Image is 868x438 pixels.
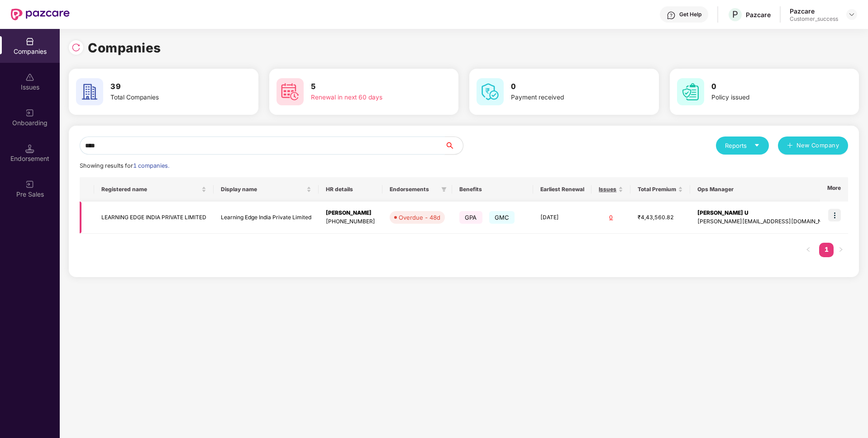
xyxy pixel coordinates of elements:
span: filter [441,187,447,192]
img: svg+xml;base64,PHN2ZyBpZD0iSXNzdWVzX2Rpc2FibGVkIiB4bWxucz0iaHR0cDovL3d3dy53My5vcmcvMjAwMC9zdmciIH... [25,73,34,82]
h1: Companies [88,38,161,58]
img: svg+xml;base64,PHN2ZyB4bWxucz0iaHR0cDovL3d3dy53My5vcmcvMjAwMC9zdmciIHdpZHRoPSI2MCIgaGVpZ2h0PSI2MC... [677,78,704,105]
div: [PERSON_NAME][EMAIL_ADDRESS][DOMAIN_NAME] [697,217,836,226]
th: Earliest Renewal [533,177,591,202]
td: LEARNING EDGE INDIA PRIVATE LIMITED [94,202,214,234]
div: Policy issued [711,93,825,103]
button: search [444,137,463,155]
td: Learning Edge India Private Limited [214,202,319,234]
img: svg+xml;base64,PHN2ZyB3aWR0aD0iMjAiIGhlaWdodD0iMjAiIHZpZXdCb3g9IjAgMCAyMCAyMCIgZmlsbD0ibm9uZSIgeG... [25,180,34,189]
span: P [732,9,738,20]
li: 1 [819,243,834,257]
button: plusNew Company [778,137,848,155]
div: 0 [599,213,623,222]
img: svg+xml;base64,PHN2ZyB4bWxucz0iaHR0cDovL3d3dy53My5vcmcvMjAwMC9zdmciIHdpZHRoPSI2MCIgaGVpZ2h0PSI2MC... [277,78,304,105]
th: Display name [214,177,319,202]
span: right [838,247,844,252]
div: ₹4,43,560.82 [638,213,683,222]
img: svg+xml;base64,PHN2ZyB3aWR0aD0iMTQuNSIgaGVpZ2h0PSIxNC41IiB2aWV3Qm94PSIwIDAgMTYgMTYiIGZpbGw9Im5vbm... [25,144,34,153]
span: GPA [459,211,482,224]
span: New Company [796,141,839,150]
span: Issues [599,186,616,193]
th: HR details [319,177,382,202]
img: svg+xml;base64,PHN2ZyB3aWR0aD0iMjAiIGhlaWdodD0iMjAiIHZpZXdCb3g9IjAgMCAyMCAyMCIgZmlsbD0ibm9uZSIgeG... [25,108,34,118]
img: icon [828,209,841,221]
th: Registered name [94,177,214,202]
th: Benefits [452,177,533,202]
button: right [834,243,848,257]
div: Pazcare [746,10,771,19]
img: svg+xml;base64,PHN2ZyBpZD0iSGVscC0zMngzMiIgeG1sbnM9Imh0dHA6Ly93d3cudzMub3JnLzIwMDAvc3ZnIiB3aWR0aD... [667,11,676,20]
span: caret-down [754,142,760,148]
span: Ops Manager [697,186,829,193]
th: Total Premium [630,177,690,202]
li: Next Page [834,243,848,257]
span: Registered name [101,186,200,193]
th: More [820,177,848,202]
button: left [801,243,816,257]
img: New Pazcare Logo [11,9,70,20]
li: Previous Page [801,243,816,257]
span: filter [439,184,448,195]
h3: 39 [110,81,224,93]
img: svg+xml;base64,PHN2ZyBpZD0iQ29tcGFuaWVzIiB4bWxucz0iaHR0cDovL3d3dy53My5vcmcvMjAwMC9zdmciIHdpZHRoPS... [25,37,34,46]
h3: 0 [711,81,825,93]
div: Overdue - 48d [399,213,440,222]
div: [PERSON_NAME] U [697,209,836,217]
span: GMC [489,211,515,224]
span: Total Premium [638,186,676,193]
div: [PERSON_NAME] [326,209,375,217]
th: Issues [591,177,630,202]
span: Display name [221,186,305,193]
img: svg+xml;base64,PHN2ZyBpZD0iUmVsb2FkLTMyeDMyIiB4bWxucz0iaHR0cDovL3d3dy53My5vcmcvMjAwMC9zdmciIHdpZH... [72,43,81,52]
span: Endorsements [390,186,438,193]
div: Total Companies [110,93,224,103]
img: svg+xml;base64,PHN2ZyB4bWxucz0iaHR0cDovL3d3dy53My5vcmcvMjAwMC9zdmciIHdpZHRoPSI2MCIgaGVpZ2h0PSI2MC... [76,78,103,105]
div: Customer_success [790,15,838,23]
h3: 0 [511,81,625,93]
span: Showing results for [80,162,169,169]
td: [DATE] [533,202,591,234]
div: Renewal in next 60 days [311,93,425,103]
img: svg+xml;base64,PHN2ZyBpZD0iRHJvcGRvd24tMzJ4MzIiIHhtbG5zPSJodHRwOi8vd3d3LnczLm9yZy8yMDAwL3N2ZyIgd2... [848,11,855,18]
div: [PHONE_NUMBER] [326,217,375,226]
img: svg+xml;base64,PHN2ZyB4bWxucz0iaHR0cDovL3d3dy53My5vcmcvMjAwMC9zdmciIHdpZHRoPSI2MCIgaGVpZ2h0PSI2MC... [477,78,504,105]
a: 1 [819,243,834,256]
div: Payment received [511,93,625,103]
span: search [444,142,463,149]
span: left [806,247,811,252]
h3: 5 [311,81,425,93]
div: Reports [725,141,760,150]
div: Pazcare [790,7,838,15]
span: plus [787,142,793,150]
div: Get Help [679,11,701,18]
span: 1 companies. [133,162,169,169]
